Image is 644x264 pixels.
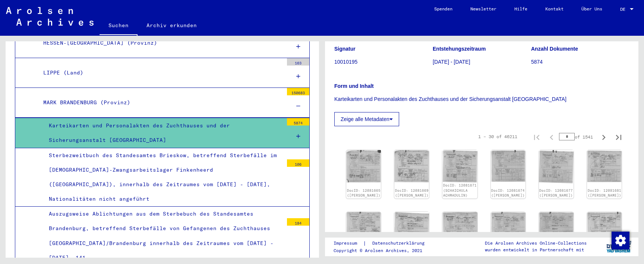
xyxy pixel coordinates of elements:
[485,240,587,246] p: Die Arolsen Archives Online-Collections
[394,150,429,182] img: 001.jpg
[620,7,628,12] span: DE
[334,239,363,247] a: Impressum
[287,58,309,66] div: 163
[38,36,283,50] div: HESSEN-[GEOGRAPHIC_DATA] (Provinz)
[605,237,633,256] img: yv_logo.png
[539,188,573,198] a: DocID: 12081677 ([PERSON_NAME])
[334,58,432,66] p: 10010195
[588,188,621,198] a: DocID: 12081681 ([PERSON_NAME])
[395,188,429,198] a: DocID: 12081669 ([PERSON_NAME])
[38,95,283,110] div: MARK BRANDENBURG (Provinz)
[346,150,381,182] img: 001.jpg
[587,212,622,244] img: 001.jpg
[287,118,309,125] div: 5874
[612,232,629,249] img: Zustimmung ändern
[491,212,525,244] img: 001.jpg
[347,188,381,198] a: DocID: 12081665 ([PERSON_NAME])
[366,239,433,247] a: Datenschutzerklärung
[442,212,477,244] img: 001.jpg
[539,212,574,244] img: 001.jpg
[43,148,283,207] div: Sterbezweitbuch des Standesamtes Brieskow, betreffend Sterbefälle im [DEMOGRAPHIC_DATA]-Zwangsarb...
[43,118,283,147] div: Karteikarten und Personalakten des Zuchthauses und der Sicherungsanstalt [GEOGRAPHIC_DATA]
[443,183,477,197] a: DocID: 12081671 (SCHAICHULA ACHMADULIN)
[100,16,138,36] a: Suchen
[334,112,399,126] button: Zeige alle Metadaten
[529,129,544,144] button: First page
[138,16,206,34] a: Archiv erkunden
[287,159,309,167] div: 106
[433,46,486,52] b: Entstehungszeitraum
[334,83,374,89] b: Form und Inhalt
[287,218,309,226] div: 184
[611,129,626,144] button: Last page
[334,46,356,52] b: Signatur
[433,58,531,66] p: [DATE] - [DATE]
[531,58,629,66] p: 5874
[544,129,559,144] button: Previous page
[485,246,587,253] p: wurden entwickelt in Partnerschaft mit
[334,239,433,247] div: |
[539,150,574,184] img: 001.jpg
[478,133,517,140] div: 1 – 30 of 46211
[587,150,622,182] img: 001.jpg
[334,247,433,254] p: Copyright © Arolsen Archives, 2021
[287,88,309,95] div: 150683
[346,212,381,244] img: 001.jpg
[531,46,578,52] b: Anzahl Dokumente
[596,129,611,144] button: Next page
[38,66,283,80] div: LIPPE (Land)
[491,188,525,198] a: DocID: 12081674 ([PERSON_NAME])
[394,212,429,245] img: 001.jpg
[559,133,596,140] div: of 1541
[6,7,94,26] img: Arolsen_neg.svg
[334,95,629,103] p: Karteikarten und Personalakten des Zuchthauses und der Sicherungsanstalt [GEOGRAPHIC_DATA]
[442,150,477,182] img: 001.jpg
[491,150,525,182] img: 001.jpg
